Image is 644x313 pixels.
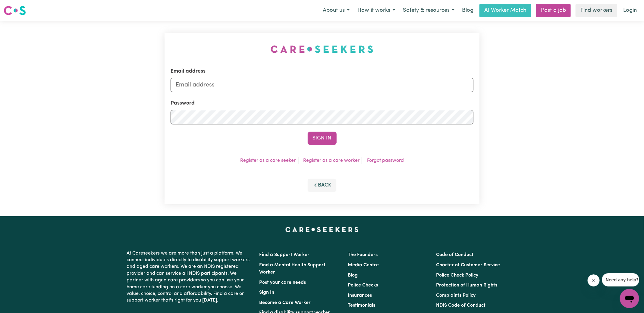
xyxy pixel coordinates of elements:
a: Sign In [259,290,275,295]
a: Complaints Policy [436,293,476,298]
a: Police Check Policy [436,273,478,278]
a: Forgot password [367,158,404,163]
a: Register as a care worker [303,158,360,163]
a: Login [620,4,640,17]
a: AI Worker Match [479,4,531,17]
a: Post a job [536,4,571,17]
a: Careseekers home page [285,227,359,232]
a: Find workers [576,4,617,17]
button: Sign In [308,132,337,145]
a: Blog [458,4,477,17]
a: NDIS Code of Conduct [436,303,485,308]
a: Find a Support Worker [259,252,310,257]
a: Insurances [348,293,372,298]
a: Register as a care seeker [240,158,296,163]
a: Blog [348,273,358,278]
a: Police Checks [348,283,378,288]
iframe: Close message [588,274,600,286]
a: Testimonials [348,303,375,308]
a: The Founders [348,252,378,257]
a: Careseekers logo [4,4,26,17]
p: At Careseekers we are more than just a platform. We connect individuals directly to disability su... [127,248,252,306]
a: Media Centre [348,263,379,268]
input: Email address [171,78,473,92]
button: Back [308,179,337,192]
button: Safety & resources [399,4,458,17]
a: Post your care needs [259,280,306,285]
a: Code of Conduct [436,252,473,257]
a: Find a Mental Health Support Worker [259,263,326,275]
iframe: Button to launch messaging window [620,289,639,308]
a: Protection of Human Rights [436,283,497,288]
label: Email address [171,67,206,75]
button: About us [319,4,353,17]
iframe: Message from company [602,273,639,286]
button: How it works [353,4,399,17]
label: Password [171,99,195,107]
img: Careseekers logo [4,5,26,16]
a: Charter of Customer Service [436,263,500,268]
a: Become a Care Worker [259,300,311,305]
